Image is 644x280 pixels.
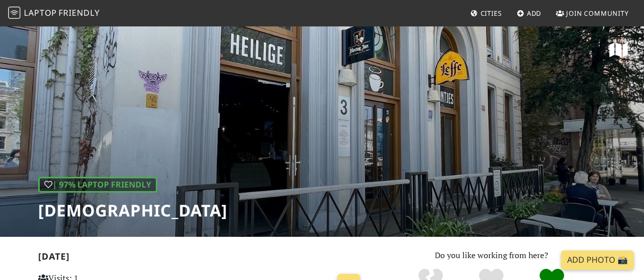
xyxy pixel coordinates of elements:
a: Add Photo 📸 [561,251,634,270]
p: Do you like working from here? [377,249,606,262]
span: Add [527,9,542,18]
a: Join Community [552,4,633,22]
a: Cities [466,4,506,22]
span: Cities [481,9,502,18]
div: In general, do you like working from here? [38,177,157,193]
span: Join Community [566,9,629,18]
span: Friendly [59,7,99,18]
h1: [DEMOGRAPHIC_DATA] [38,201,228,220]
a: LaptopFriendly LaptopFriendly [8,5,100,22]
h2: [DATE] [38,251,365,266]
img: LaptopFriendly [8,7,20,19]
span: Laptop [24,7,57,18]
a: Add [513,4,546,22]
